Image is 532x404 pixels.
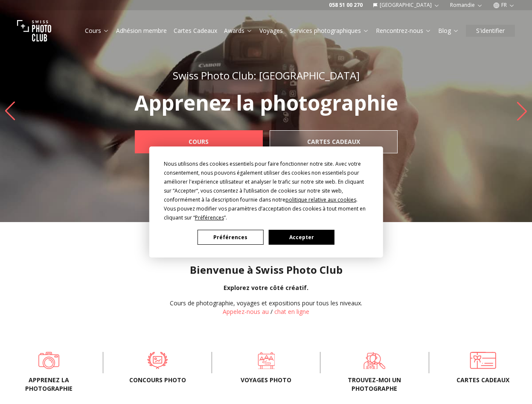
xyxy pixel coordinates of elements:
span: Préférences [195,214,224,221]
button: Accepter [268,230,334,245]
div: Nous utilisons des cookies essentiels pour faire fonctionner notre site. Avec votre consentement,... [164,159,369,222]
span: politique relative aux cookies [285,196,356,203]
div: Cookie Consent Prompt [149,146,383,258]
button: Préférences [198,230,263,245]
